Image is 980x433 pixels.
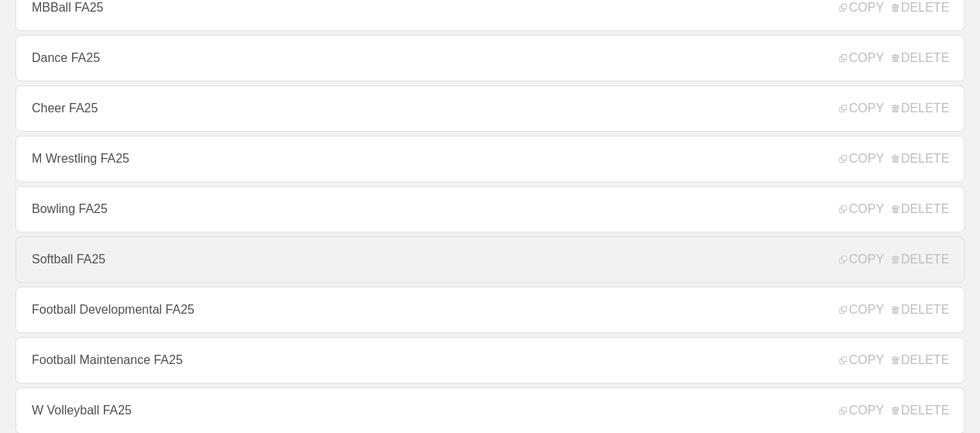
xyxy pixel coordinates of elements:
[15,136,965,182] a: M Wrestling FA25
[15,337,965,383] a: Football Maintenance FA25
[892,51,949,65] span: DELETE
[15,186,965,232] a: Bowling FA25
[892,253,949,266] span: DELETE
[839,253,883,266] span: COPY
[701,253,980,433] iframe: Chat Widget
[839,101,883,115] span: COPY
[839,202,883,216] span: COPY
[839,1,883,15] span: COPY
[15,287,965,333] a: Football Developmental FA25
[892,202,949,216] span: DELETE
[15,236,965,283] a: Softball FA25
[892,152,949,166] span: DELETE
[839,51,883,65] span: COPY
[15,85,965,132] a: Cheer FA25
[839,152,883,166] span: COPY
[892,1,949,15] span: DELETE
[15,35,965,81] a: Dance FA25
[892,101,949,115] span: DELETE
